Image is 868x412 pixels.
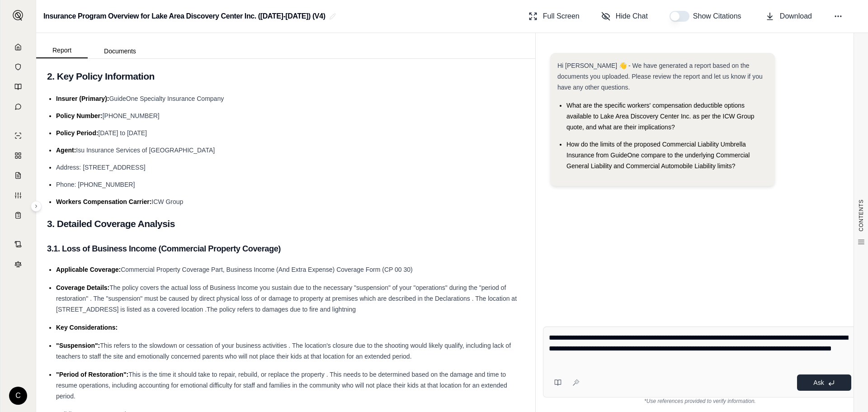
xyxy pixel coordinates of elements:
[557,62,763,91] span: Hi [PERSON_NAME] 👋 - We have generated a report based on the documents you uploaded. Please revie...
[121,266,413,273] span: Commercial Property Coverage Part, Business Income (And Extra Expense) Coverage Form (CP 00 30)
[56,129,98,137] span: Policy Period:
[797,374,851,391] button: Ask
[56,342,100,349] span: "Suspension":
[6,255,30,273] a: Legal Search Engine
[56,284,109,291] span: Coverage Details:
[56,371,128,378] span: "Period of Restoration":
[6,58,30,76] a: Documents Vault
[47,67,524,86] h2: 2. Key Policy Information
[47,241,524,257] h3: 3.1. Loss of Business Income (Commercial Property Coverage)
[56,181,135,188] span: Phone: [PHONE_NUMBER]
[566,141,750,170] span: How do the limits of the proposed Commercial Liability Umbrella Insurance from GuideOne compare t...
[858,199,865,232] span: CONTENTS
[31,201,42,212] button: Expand sidebar
[6,235,30,253] a: Contract Analysis
[56,324,118,331] span: Key Considerations:
[109,95,224,102] span: GuideOne Specialty Insurance Company
[543,11,580,22] span: Full Screen
[6,186,30,204] a: Custom Report
[6,78,30,96] a: Prompt Library
[76,147,215,154] span: Isu Insurance Services of [GEOGRAPHIC_DATA]
[566,102,755,131] span: What are the specific workers' compensation deductible options available to Lake Area Discovery C...
[98,129,147,137] span: [DATE] to [DATE]
[88,44,152,58] button: Documents
[6,206,30,224] a: Coverage Table
[813,379,824,386] span: Ask
[56,371,507,400] span: This is the time it should take to repair, rebuild, or replace the property . This needs to be de...
[9,387,27,405] div: C
[56,112,103,119] span: Policy Number:
[103,112,160,119] span: [PHONE_NUMBER]
[616,11,648,22] span: Hide Chat
[56,147,76,154] span: Agent:
[13,10,24,21] img: Expand sidebar
[543,398,857,405] div: *Use references provided to verify information.
[525,7,583,25] button: Full Screen
[598,7,651,25] button: Hide Chat
[780,11,812,22] span: Download
[9,6,27,24] button: Expand sidebar
[56,266,121,273] span: Applicable Coverage:
[6,98,30,116] a: Chat
[47,214,524,233] h2: 3. Detailed Coverage Analysis
[6,38,30,56] a: Home
[6,166,30,185] a: Claim Coverage
[56,95,109,102] span: Insurer (Primary):
[56,342,511,360] span: This refers to the slowdown or cessation of your business activities . The location's closure due...
[43,8,325,24] h2: Insurance Program Overview for Lake Area Discovery Center Inc. ([DATE]-[DATE]) (V4)
[151,198,183,205] span: ICW Group
[6,147,30,165] a: Policy Comparisons
[762,7,816,25] button: Download
[6,127,30,145] a: Single Policy
[36,43,88,58] button: Report
[693,11,744,22] span: Show Citations
[56,284,517,313] span: The policy covers the actual loss of Business Income you sustain due to the necessary "suspension...
[56,164,146,171] span: Address: [STREET_ADDRESS]
[56,198,151,205] span: Workers Compensation Carrier:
